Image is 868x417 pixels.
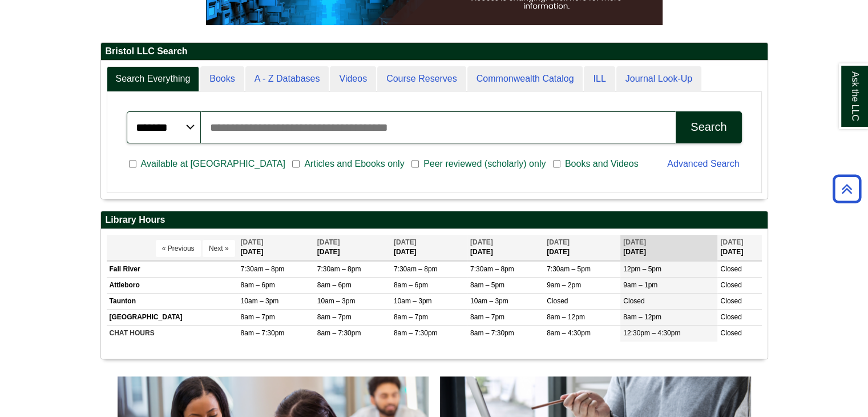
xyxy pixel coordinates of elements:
[547,265,591,273] span: 7:30am – 5pm
[317,297,356,305] span: 10am – 3pm
[470,265,514,273] span: 7:30am – 8pm
[394,313,428,321] span: 8am – 7pm
[317,313,352,321] span: 8am – 7pm
[623,238,646,246] span: [DATE]
[107,294,238,310] td: Taunton
[720,297,741,305] span: Closed
[467,235,544,260] th: [DATE]
[470,281,504,289] span: 8am – 5pm
[720,329,741,337] span: Closed
[129,159,136,169] input: Available at [GEOGRAPHIC_DATA]
[391,235,467,260] th: [DATE]
[620,235,717,260] th: [DATE]
[314,235,391,260] th: [DATE]
[107,310,238,326] td: [GEOGRAPHIC_DATA]
[676,111,741,143] button: Search
[300,157,409,171] span: Articles and Ebooks only
[623,265,661,273] span: 12pm – 5pm
[238,235,314,260] th: [DATE]
[241,297,279,305] span: 10am – 3pm
[691,121,726,134] div: Search
[101,211,768,229] h2: Library Hours
[470,297,508,305] span: 10am – 3pm
[292,159,300,169] input: Articles and Ebooks only
[136,157,290,171] span: Available at [GEOGRAPHIC_DATA]
[411,159,419,169] input: Peer reviewed (scholarly) only
[241,313,275,321] span: 8am – 7pm
[623,313,661,321] span: 8am – 12pm
[394,329,438,337] span: 8am – 7:30pm
[560,157,643,171] span: Books and Videos
[394,297,432,305] span: 10am – 3pm
[317,265,361,273] span: 7:30am – 8pm
[547,238,570,246] span: [DATE]
[667,159,739,169] a: Advanced Search
[547,313,585,321] span: 8am – 12pm
[720,313,741,321] span: Closed
[544,235,620,260] th: [DATE]
[623,281,657,289] span: 9am – 1pm
[394,238,417,246] span: [DATE]
[616,66,701,92] a: Journal Look-Up
[623,297,644,305] span: Closed
[107,261,238,277] td: Fall River
[720,281,741,289] span: Closed
[470,238,493,246] span: [DATE]
[717,235,761,260] th: [DATE]
[101,43,768,61] h2: Bristol LLC Search
[317,329,361,337] span: 8am – 7:30pm
[584,66,615,92] a: ILL
[241,329,285,337] span: 8am – 7:30pm
[317,281,352,289] span: 8am – 6pm
[547,329,591,337] span: 8am – 4:30pm
[419,157,550,171] span: Peer reviewed (scholarly) only
[156,240,201,257] button: « Previous
[107,326,238,342] td: CHAT HOURS
[330,66,376,92] a: Videos
[241,281,275,289] span: 8am – 6pm
[720,265,741,273] span: Closed
[377,66,466,92] a: Course Reserves
[720,238,743,246] span: [DATE]
[547,297,568,305] span: Closed
[200,66,244,92] a: Books
[245,66,329,92] a: A - Z Databases
[241,265,285,273] span: 7:30am – 8pm
[829,181,865,197] a: Back to Top
[203,240,235,257] button: Next »
[470,329,514,337] span: 8am – 7:30pm
[317,238,340,246] span: [DATE]
[547,281,581,289] span: 9am – 2pm
[470,313,504,321] span: 8am – 7pm
[467,66,583,92] a: Commonwealth Catalog
[107,66,200,92] a: Search Everything
[107,277,238,293] td: Attleboro
[553,159,560,169] input: Books and Videos
[394,265,438,273] span: 7:30am – 8pm
[623,329,680,337] span: 12:30pm – 4:30pm
[241,238,264,246] span: [DATE]
[394,281,428,289] span: 8am – 6pm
